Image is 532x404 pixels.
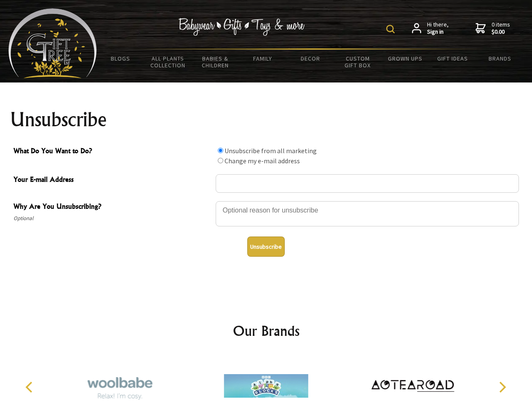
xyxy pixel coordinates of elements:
[225,146,317,155] label: Unsubscribe from all marketing
[247,237,285,257] button: Unsubscribe
[429,50,476,67] a: Gift Ideas
[427,21,449,36] span: Hi there,
[13,146,211,158] span: What Do You Want to Do?
[334,50,382,74] a: Custom Gift Box
[225,157,300,165] label: Change my e-mail address
[239,50,287,67] a: Family
[13,201,211,213] span: Why Are You Unsubscribing?
[21,378,40,396] button: Previous
[381,50,429,67] a: Grown Ups
[427,28,449,36] strong: Sign in
[476,50,524,67] a: Brands
[97,50,144,67] a: BLOGS
[218,158,223,163] input: What Do You Want to Do?
[144,50,192,74] a: All Plants Collection
[476,21,510,36] a: 0 items$0.00
[13,174,211,186] span: Your E-mail Address
[13,213,211,223] span: Optional
[493,378,511,396] button: Next
[192,50,239,74] a: Babies & Children
[386,25,395,33] img: product search
[17,321,516,341] h2: Our Brands
[412,21,449,36] a: Hi there,Sign in
[492,28,510,36] strong: $0.00
[216,174,519,193] input: Your E-mail Address
[492,21,510,36] span: 0 items
[218,148,223,153] input: What Do You Want to Do?
[10,109,522,130] h1: Unsubscribe
[8,8,97,78] img: Babyware - Gifts - Toys and more...
[179,18,305,36] img: Babywear - Gifts - Toys & more
[216,201,519,226] textarea: Why Are You Unsubscribing?
[286,50,334,67] a: Decor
